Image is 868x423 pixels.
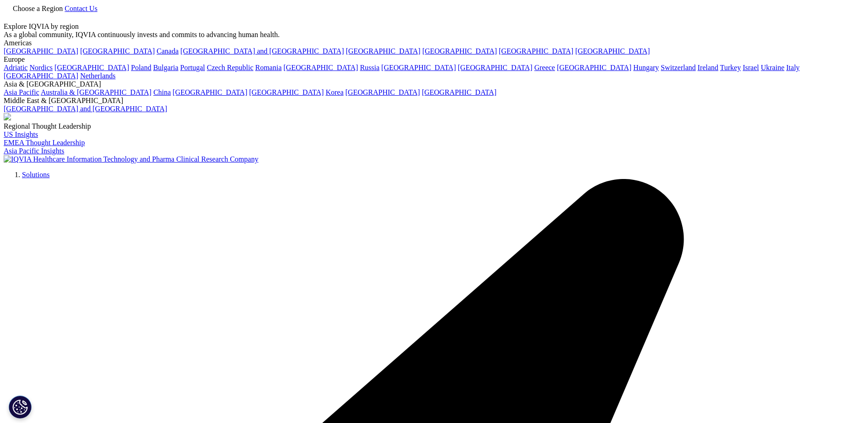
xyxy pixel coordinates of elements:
a: Korea [326,88,344,96]
a: [GEOGRAPHIC_DATA] [499,47,573,55]
a: Switzerland [661,64,695,71]
a: Solutions [22,171,49,179]
a: Ukraine [761,64,785,71]
a: [GEOGRAPHIC_DATA] [422,47,497,55]
a: Italy [786,64,799,71]
a: China [153,88,171,96]
a: [GEOGRAPHIC_DATA] [173,88,247,96]
div: As a global community, IQVIA continuously invests and commits to advancing human health. [4,31,864,39]
img: 2093_analyzing-data-using-big-screen-display-and-laptop.png [4,113,11,120]
a: [GEOGRAPHIC_DATA] [458,64,533,71]
a: Adriatic [4,64,27,71]
a: Netherlands [80,72,115,80]
a: [GEOGRAPHIC_DATA] [345,88,420,96]
div: Europe [4,55,864,64]
a: Romania [255,64,282,71]
div: Americas [4,39,864,47]
a: [GEOGRAPHIC_DATA] and [GEOGRAPHIC_DATA] [4,105,167,113]
a: Asia Pacific Insights [4,147,64,155]
a: Poland [131,64,151,71]
a: [GEOGRAPHIC_DATA] [381,64,456,71]
a: [GEOGRAPHIC_DATA] and [GEOGRAPHIC_DATA] [180,47,344,55]
a: [GEOGRAPHIC_DATA] [80,47,155,55]
div: Middle East & [GEOGRAPHIC_DATA] [4,97,864,105]
a: Turkey [720,64,741,71]
a: [GEOGRAPHIC_DATA] [54,64,129,71]
a: Contact Us [65,5,97,12]
a: EMEA Thought Leadership [4,139,85,146]
a: [GEOGRAPHIC_DATA] [4,47,78,55]
a: Greece [534,64,555,71]
a: Canada [156,47,178,55]
div: Explore IQVIA by region [4,22,864,31]
a: Czech Republic [207,64,253,71]
a: Israel [743,64,759,71]
a: [GEOGRAPHIC_DATA] [249,88,324,96]
a: Asia Pacific [4,88,39,96]
div: Asia & [GEOGRAPHIC_DATA] [4,80,864,88]
div: Regional Thought Leadership [4,122,864,130]
a: Hungary [633,64,659,71]
a: Russia [360,64,380,71]
a: [GEOGRAPHIC_DATA] [4,72,78,80]
img: IQVIA Healthcare Information Technology and Pharma Clinical Research Company [4,155,259,163]
a: Bulgaria [153,64,178,71]
a: [GEOGRAPHIC_DATA] [346,47,421,55]
a: [GEOGRAPHIC_DATA] [557,64,631,71]
button: Cookie Settings [9,396,32,418]
a: [GEOGRAPHIC_DATA] [422,88,496,96]
a: Nordics [29,64,53,71]
a: [GEOGRAPHIC_DATA] [284,64,358,71]
a: US Insights [4,130,38,138]
a: [GEOGRAPHIC_DATA] [575,47,650,55]
a: Portugal [180,64,205,71]
a: Ireland [698,64,718,71]
span: Choose a Region [13,5,63,12]
a: Australia & [GEOGRAPHIC_DATA] [41,88,151,96]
